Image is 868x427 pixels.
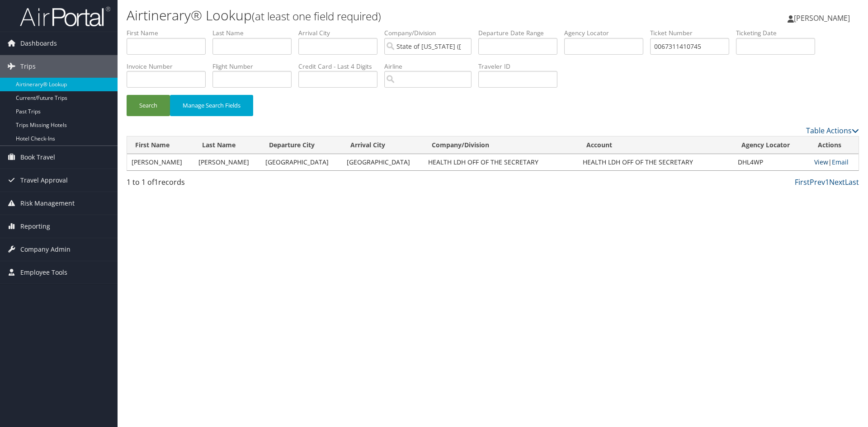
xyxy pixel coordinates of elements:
span: Trips [20,55,36,78]
span: Company Admin [20,238,71,261]
td: | [810,154,859,170]
label: Company/Division [384,28,478,38]
span: Dashboards [20,32,57,55]
div: 1 to 1 of records [127,177,300,192]
a: View [814,158,828,166]
label: Departure Date Range [478,28,564,38]
label: Airline [384,62,478,71]
label: Flight Number [212,62,298,71]
td: [PERSON_NAME] [127,154,194,170]
th: Account: activate to sort column ascending [578,136,733,154]
a: Prev [810,177,825,187]
label: Last Name [212,28,298,38]
td: DHL4WP [733,154,810,170]
th: Arrival City: activate to sort column ascending [342,136,424,154]
a: First [795,177,810,187]
td: [GEOGRAPHIC_DATA] [342,154,424,170]
label: Ticketing Date [736,28,822,38]
a: 1 [825,177,829,187]
label: Ticket Number [650,28,736,38]
label: Invoice Number [127,62,212,71]
span: Reporting [20,215,50,238]
button: Search [127,95,170,116]
th: Agency Locator: activate to sort column ascending [733,136,810,154]
th: Last Name: activate to sort column ascending [194,136,261,154]
a: [PERSON_NAME] [788,5,859,32]
a: Email [832,158,849,166]
a: Last [845,177,859,187]
img: airportal-logo.png [20,6,110,27]
td: [PERSON_NAME] [194,154,261,170]
td: HEALTH LDH OFF OF THE SECRETARY [578,154,733,170]
td: [GEOGRAPHIC_DATA] [261,154,342,170]
span: Risk Management [20,192,75,215]
span: [PERSON_NAME] [794,13,850,23]
button: Manage Search Fields [170,95,253,116]
span: Travel Approval [20,169,68,192]
th: First Name: activate to sort column descending [127,136,194,154]
label: Agency Locator [564,28,650,38]
span: 1 [154,177,158,187]
a: Next [829,177,845,187]
span: Employee Tools [20,261,67,284]
small: (at least one field required) [252,9,381,23]
th: Actions [810,136,859,154]
th: Departure City: activate to sort column ascending [261,136,342,154]
label: Arrival City [298,28,384,38]
a: Table Actions [806,126,859,136]
label: Traveler ID [478,62,564,71]
label: First Name [127,28,212,38]
td: HEALTH LDH OFF OF THE SECRETARY [424,154,578,170]
label: Credit Card - Last 4 Digits [298,62,384,71]
h1: Airtinerary® Lookup [127,6,615,25]
th: Company/Division [424,136,578,154]
span: Book Travel [20,146,55,169]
